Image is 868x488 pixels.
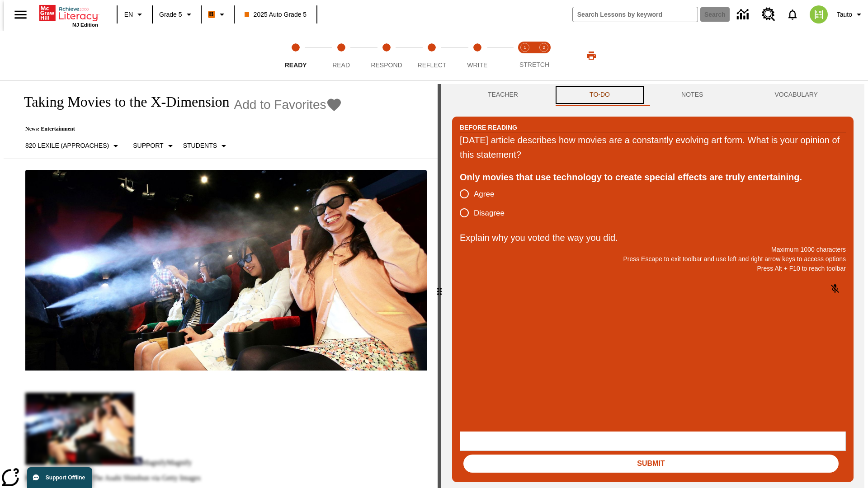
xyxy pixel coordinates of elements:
[4,7,132,15] body: Explain why you voted the way you did. Maximum 1000 characters Press Alt + F10 to reach toolbar P...
[124,10,133,19] span: EN
[833,6,868,23] button: Profile/Settings
[25,141,109,150] p: 820 Lexile (Approaches)
[577,47,606,64] button: Print
[756,2,781,27] a: Resource Center, Will open in new tab
[463,455,839,473] button: Submit
[371,61,402,69] span: Respond
[573,7,698,22] input: search field
[460,133,846,162] div: [DATE] article describes how movies are a constantly evolving art form. What is your opinion of t...
[133,141,163,150] p: Support
[46,474,85,481] span: Support Offline
[4,84,438,483] div: reading
[179,138,233,154] button: Select Student
[332,61,350,69] span: Read
[781,3,804,26] a: Notifications
[360,31,413,80] button: Respond step 3 of 5
[810,5,828,23] img: avatar image
[285,61,307,69] span: Ready
[460,254,846,264] p: Press Escape to exit toolbar and use left and right arrow keys to access options
[460,170,846,184] div: Only movies that use technology to create special effects are truly entertaining.
[452,84,854,106] div: Instructional Panel Tabs
[512,31,538,80] button: Stretch Read step 1 of 2
[739,84,854,106] button: VOCABULARY
[72,22,98,28] span: NJ Edition
[519,61,549,68] span: STRETCH
[452,84,554,106] button: Teacher
[451,31,504,80] button: Write step 5 of 5
[460,230,846,245] p: Explain why you voted the way you did.
[209,9,214,20] span: B
[467,61,487,69] span: Write
[474,188,494,200] span: Agree
[804,3,833,26] button: Select a new avatar
[7,1,34,28] button: Open side menu
[129,138,179,154] button: Scaffolds, Support
[441,84,864,488] div: activity
[27,467,92,488] button: Support Offline
[406,31,458,80] button: Reflect step 4 of 5
[837,10,852,19] span: Tauto
[460,184,512,222] div: poll
[418,61,447,69] span: Reflect
[542,45,545,50] text: 2
[460,264,846,273] p: Press Alt + F10 to reach toolbar
[234,98,326,112] span: Add to Favorites
[245,10,307,19] span: 2025 Auto Grade 5
[159,10,182,19] span: Grade 5
[120,6,149,23] button: Language: EN, Select a language
[39,3,98,28] div: Home
[14,126,342,132] p: News: Entertainment
[156,6,198,23] button: Grade: Grade 5, Select a grade
[269,31,322,80] button: Ready step 1 of 5
[438,84,441,488] div: Press Enter or Spacebar and then press right and left arrow keys to move the slider
[183,141,217,150] p: Students
[315,31,367,80] button: Read step 2 of 5
[460,122,517,132] h2: Before Reading
[460,245,846,254] p: Maximum 1000 characters
[731,2,756,27] a: Data Center
[646,84,739,106] button: NOTES
[824,278,846,300] button: Click to activate and allow voice recognition
[234,97,343,113] button: Add to Favorites - Taking Movies to the X-Dimension
[531,31,557,80] button: Stretch Respond step 2 of 2
[14,94,230,110] h1: Taking Movies to the X-Dimension
[22,138,125,154] button: Select Lexile, 820 Lexile (Approaches)
[554,84,646,106] button: TO-DO
[474,207,505,219] span: Disagree
[25,170,427,371] img: Panel in front of the seats sprays water mist to the happy audience at a 4DX-equipped theater.
[204,6,231,23] button: Boost Class color is orange. Change class color
[524,45,526,50] text: 1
